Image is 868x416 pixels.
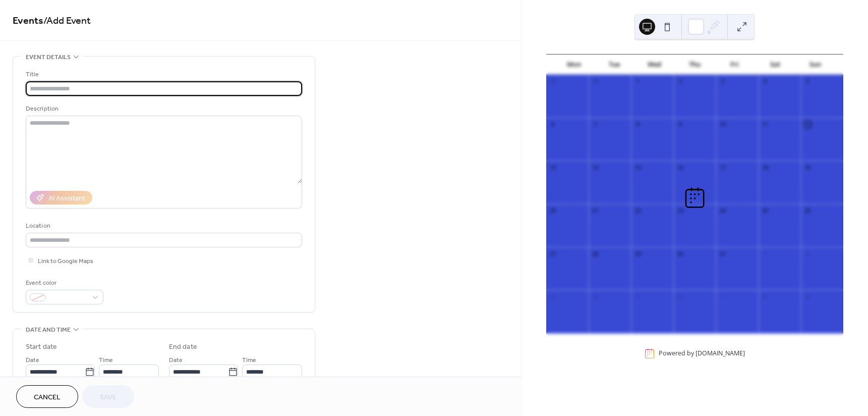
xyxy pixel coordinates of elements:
[676,293,684,300] div: 6
[676,250,684,257] div: 30
[719,207,726,215] div: 24
[38,256,93,267] span: Link to Google Maps
[99,355,113,366] span: Time
[549,78,557,85] div: 29
[592,121,599,128] div: 7
[804,207,812,215] div: 26
[804,293,812,300] div: 9
[43,11,91,31] span: / Add Event
[795,55,835,75] div: Sun
[762,250,769,257] div: 1
[634,293,642,300] div: 5
[242,355,256,366] span: Time
[26,278,101,288] div: Event color
[634,78,642,85] div: 1
[804,121,812,128] div: 12
[719,121,726,128] div: 10
[762,121,769,128] div: 11
[592,250,599,257] div: 28
[762,164,769,171] div: 18
[169,355,183,366] span: Date
[549,121,557,128] div: 6
[26,69,300,80] div: Title
[554,55,595,75] div: Mon
[634,250,642,257] div: 29
[26,355,39,366] span: Date
[549,207,557,215] div: 20
[804,164,812,171] div: 19
[634,55,675,75] div: Wed
[676,78,684,85] div: 2
[592,207,599,215] div: 21
[674,55,715,75] div: Thu
[592,78,599,85] div: 30
[676,121,684,128] div: 9
[634,207,642,215] div: 22
[719,164,726,171] div: 17
[16,385,78,408] button: Cancel
[719,250,726,257] div: 31
[804,78,812,85] div: 5
[549,164,557,171] div: 13
[169,342,197,352] div: End date
[676,164,684,171] div: 16
[26,342,57,352] div: Start date
[549,293,557,300] div: 3
[26,221,300,231] div: Location
[762,78,769,85] div: 4
[634,164,642,171] div: 15
[696,349,745,358] a: [DOMAIN_NAME]
[592,293,599,300] div: 4
[804,250,812,257] div: 2
[715,55,755,75] div: Fri
[676,207,684,215] div: 23
[594,55,634,75] div: Tue
[26,52,71,63] span: Event details
[659,349,745,358] div: Powered by
[26,325,71,335] span: Date and time
[13,11,43,31] a: Events
[719,293,726,300] div: 7
[755,55,795,75] div: Sat
[719,78,726,85] div: 3
[634,121,642,128] div: 8
[592,164,599,171] div: 14
[549,250,557,257] div: 27
[762,293,769,300] div: 8
[34,392,61,403] span: Cancel
[762,207,769,215] div: 25
[26,103,300,114] div: Description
